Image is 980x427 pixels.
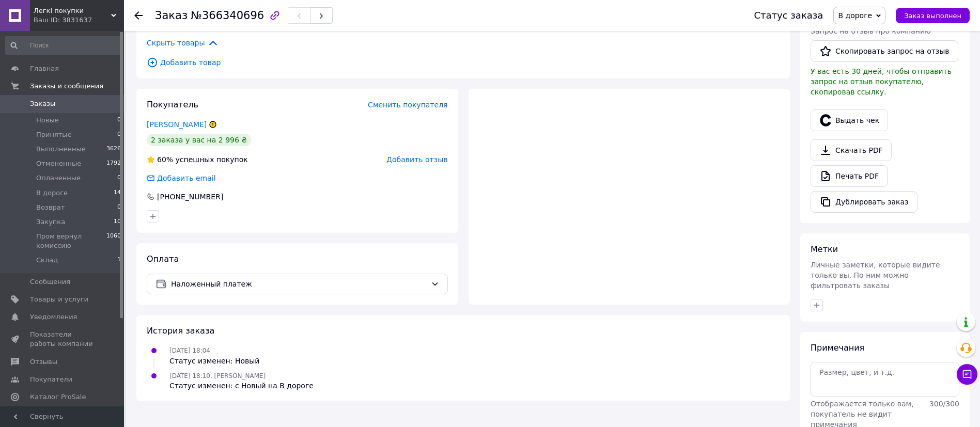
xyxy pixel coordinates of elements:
[30,375,72,384] span: Покупатели
[157,155,173,164] span: 60%
[117,203,121,212] span: 0
[811,27,931,35] span: Запрос на отзыв про компанию
[117,256,121,265] span: 1
[106,232,121,250] span: 1060
[36,256,58,265] span: Склад
[30,392,86,402] span: Каталог ProSale
[147,154,248,165] div: успешных покупок
[147,134,251,146] div: 2 заказа у вас на 2 996 ₴
[929,400,959,408] span: 300 / 300
[811,343,864,353] span: Примечания
[5,36,122,55] input: Поиск
[114,217,121,227] span: 10
[30,64,59,73] span: Главная
[147,120,207,129] a: [PERSON_NAME]
[147,57,780,68] span: Добавить товар
[811,244,838,254] span: Метки
[36,130,72,139] span: Принятые
[896,8,970,23] button: Заказ выполнен
[106,145,121,154] span: 3626
[36,217,65,227] span: Закупка
[30,277,70,287] span: Сообщения
[957,364,977,385] button: Чат с покупателем
[904,12,961,20] span: Заказ выполнен
[147,254,179,264] span: Оплата
[169,356,259,366] div: Статус изменен: Новый
[36,173,81,183] span: Оплаченные
[811,261,940,290] span: Личные заметки, которые видите только вы. По ним можно фильтровать заказы
[811,191,917,213] button: Дублировать заказ
[386,155,447,164] span: Добавить отзыв
[117,130,121,139] span: 0
[811,109,888,131] button: Выдать чек
[811,40,958,62] button: Скопировать запрос на отзыв
[117,173,121,183] span: 0
[36,145,86,154] span: Выполненные
[106,159,121,168] span: 1792
[36,188,68,198] span: В дороге
[30,99,55,108] span: Заказы
[30,330,96,349] span: Показатели работы компании
[169,381,314,391] div: Статус изменен: с Новый на В дороге
[171,278,427,290] span: Наложенный платеж
[134,10,143,21] div: Вернуться назад
[156,192,224,202] div: [PHONE_NUMBER]
[34,6,111,15] span: Легкі покупки
[147,100,198,109] span: Покупатель
[30,295,88,304] span: Товары и услуги
[34,15,124,25] div: Ваш ID: 3831637
[147,326,214,336] span: История заказа
[114,188,121,198] span: 14
[838,11,872,20] span: В дороге
[811,67,952,96] span: У вас есть 30 дней, чтобы отправить запрос на отзыв покупателю, скопировав ссылку.
[147,37,219,49] span: Скрыть товары
[169,347,210,354] span: [DATE] 18:04
[36,232,106,250] span: Пром вернул комиссию
[169,372,266,379] span: [DATE] 18:10, [PERSON_NAME]
[156,173,217,183] div: Добавить email
[191,9,264,22] span: №366340696
[811,139,892,161] a: Скачать PDF
[146,173,217,183] div: Добавить email
[36,116,59,125] span: Новые
[368,101,447,109] span: Сменить покупателя
[30,82,103,91] span: Заказы и сообщения
[754,10,823,21] div: Статус заказа
[155,9,188,22] span: Заказ
[30,357,57,367] span: Отзывы
[30,312,77,322] span: Уведомления
[117,116,121,125] span: 0
[36,203,65,212] span: Возврат
[36,159,81,168] span: Отмененные
[811,165,888,187] a: Печать PDF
